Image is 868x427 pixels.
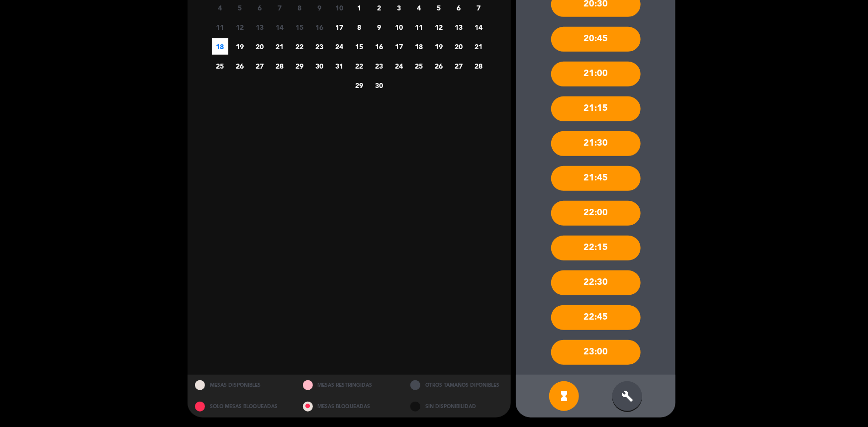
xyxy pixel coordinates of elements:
span: 23 [371,58,387,74]
span: 14 [471,19,487,35]
span: 25 [212,58,228,74]
span: 17 [391,38,407,55]
i: build [621,390,633,402]
div: MESAS RESTRINGIDAS [295,375,403,396]
span: 13 [252,19,268,35]
div: SIN DISPONIBILIDAD [403,396,511,418]
i: hourglass_full [558,390,570,402]
div: 21:00 [551,62,641,86]
span: 18 [411,38,427,55]
span: 31 [331,58,348,74]
span: 28 [272,58,288,74]
span: 21 [471,38,487,55]
span: 30 [311,58,328,74]
span: 29 [351,77,368,93]
span: 18 [212,38,228,55]
span: 26 [431,58,447,74]
span: 11 [212,19,228,35]
span: 16 [371,38,387,55]
div: 21:45 [551,166,641,191]
span: 11 [411,19,427,35]
div: 22:30 [551,270,641,295]
span: 27 [252,58,268,74]
span: 9 [371,19,387,35]
span: 24 [331,38,348,55]
div: MESAS DISPONIBLES [188,375,295,396]
span: 25 [411,58,427,74]
span: 13 [451,19,467,35]
span: 17 [331,19,348,35]
span: 20 [252,38,268,55]
span: 28 [471,58,487,74]
span: 14 [272,19,288,35]
div: SOLO MESAS BLOQUEADAS [188,396,295,418]
span: 19 [431,38,447,55]
span: 26 [232,58,248,74]
span: 12 [431,19,447,35]
span: 20 [451,38,467,55]
div: 23:00 [551,340,641,365]
span: 22 [351,58,368,74]
div: 20:45 [551,27,641,52]
div: 21:30 [551,131,641,156]
span: 23 [311,38,328,55]
span: 16 [311,19,328,35]
span: 30 [371,77,387,93]
span: 12 [232,19,248,35]
span: 21 [272,38,288,55]
span: 15 [351,38,368,55]
div: 21:15 [551,96,641,121]
span: 22 [291,38,308,55]
span: 29 [291,58,308,74]
div: OTROS TAMAÑOS DIPONIBLES [403,375,511,396]
div: MESAS BLOQUEADAS [295,396,403,418]
span: 24 [391,58,407,74]
div: 22:45 [551,305,641,330]
div: 22:15 [551,236,641,260]
span: 8 [351,19,368,35]
span: 15 [291,19,308,35]
span: 19 [232,38,248,55]
div: 22:00 [551,201,641,226]
span: 10 [391,19,407,35]
span: 27 [451,58,467,74]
